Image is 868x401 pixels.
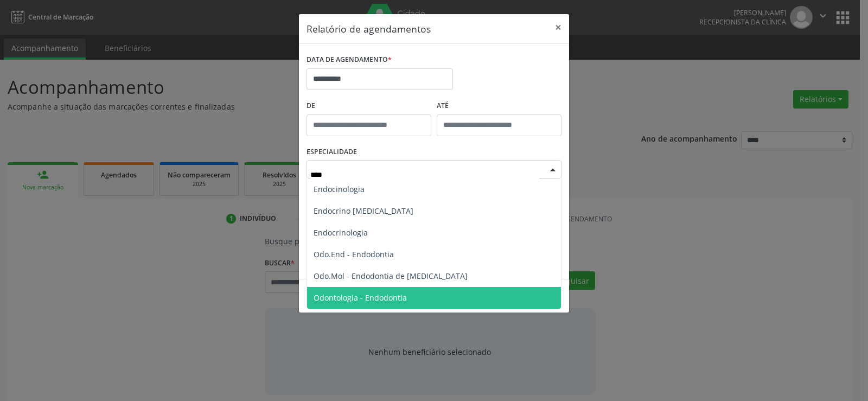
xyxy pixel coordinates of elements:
label: DATA DE AGENDAMENTO [307,52,392,68]
span: Odo.Mol - Endodontia de [MEDICAL_DATA] [314,271,468,281]
label: De [307,98,431,114]
span: Odo.End - Endodontia [314,249,394,259]
h5: Relatório de agendamentos [307,22,431,36]
label: ESPECIALIDADE [307,144,357,161]
label: ATÉ [437,98,561,114]
span: Endocrino [MEDICAL_DATA] [314,206,413,216]
span: Endocrinologia [314,227,368,238]
span: Odontologia - Endodontia [314,292,407,303]
span: Endocinologia [314,184,365,194]
button: Close [547,14,569,41]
